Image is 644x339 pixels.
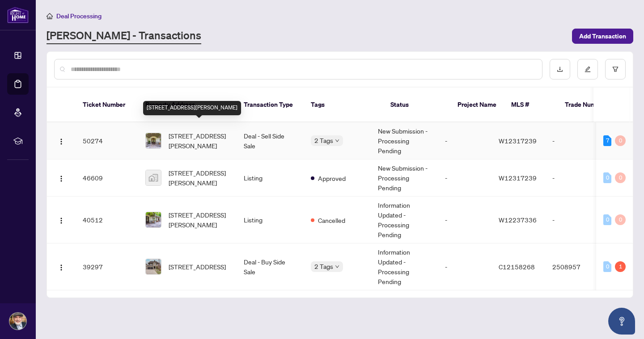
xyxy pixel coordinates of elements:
span: [STREET_ADDRESS] [169,262,226,272]
td: Listing [237,159,304,197]
div: 0 [615,135,626,146]
td: 39297 [76,243,138,290]
th: MLS # [504,88,558,122]
button: Logo [54,171,68,185]
th: Project Name [450,88,504,122]
img: logo [7,7,29,23]
img: Logo [58,138,65,145]
img: thumbnail-img [146,133,161,148]
span: Add Transaction [579,29,626,43]
span: [STREET_ADDRESS][PERSON_NAME] [169,168,229,188]
span: Deal Processing [56,12,102,20]
img: Profile Icon [9,313,26,330]
td: - [545,197,608,243]
td: Deal - Buy Side Sale [237,243,304,290]
img: thumbnail-img [146,170,161,185]
td: - [438,159,491,197]
button: Open asap [608,308,635,335]
span: Cancelled [318,215,345,225]
span: Approved [318,173,346,183]
span: edit [585,66,591,72]
a: [PERSON_NAME] - Transactions [47,28,201,44]
span: W12317239 [499,137,537,145]
span: W12317239 [499,174,537,182]
div: 1 [615,261,626,272]
div: 0 [615,214,626,225]
td: - [545,122,608,159]
img: Logo [58,175,65,182]
button: Logo [54,259,68,274]
td: Information Updated - Processing Pending [371,243,438,290]
span: download [557,66,563,72]
div: 0 [603,172,611,183]
th: Ticket Number [76,88,138,122]
img: thumbnail-img [146,212,161,227]
td: 50274 [76,122,138,159]
td: Listing [237,197,304,243]
span: [STREET_ADDRESS][PERSON_NAME] [169,210,229,230]
th: Tags [304,88,383,122]
button: download [550,59,570,80]
td: Deal - Sell Side Sale [237,122,304,159]
button: Logo [54,134,68,148]
button: filter [605,59,626,80]
span: down [335,264,339,269]
button: Logo [54,213,68,227]
td: New Submission - Processing Pending [371,159,438,197]
button: edit [577,59,598,80]
td: 2508957 [545,243,608,290]
div: [STREET_ADDRESS][PERSON_NAME] [143,101,241,115]
td: - [545,159,608,197]
td: - [438,243,491,290]
span: down [335,138,339,143]
th: Status [383,88,450,122]
span: [STREET_ADDRESS][PERSON_NAME] [169,131,229,151]
span: 2 Tags [314,135,333,146]
div: 0 [615,172,626,183]
div: 0 [603,261,611,272]
td: - [438,122,491,159]
span: C12158268 [499,263,535,271]
td: - [438,197,491,243]
th: Trade Number [558,88,620,122]
span: 2 Tags [314,261,333,272]
div: 0 [603,214,611,225]
th: Transaction Type [237,88,304,122]
td: 46609 [76,159,138,197]
img: Logo [58,217,65,224]
td: New Submission - Processing Pending [371,122,438,159]
span: home [47,13,53,19]
span: W12237336 [499,216,537,224]
img: thumbnail-img [146,259,161,274]
div: 7 [603,135,611,146]
button: Add Transaction [572,29,633,44]
th: Property Address [138,88,237,122]
td: 40512 [76,197,138,243]
span: filter [612,66,619,72]
img: Logo [58,264,65,271]
td: Information Updated - Processing Pending [371,197,438,243]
